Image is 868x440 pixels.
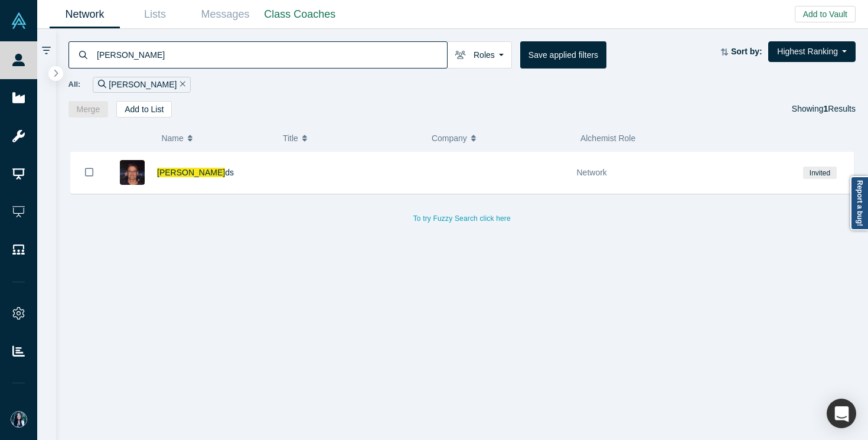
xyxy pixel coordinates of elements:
[93,77,191,93] div: [PERSON_NAME]
[71,152,107,193] button: Bookmark
[405,211,519,226] button: To try Fuzzy Search click here
[96,41,447,69] input: Search by name, title, company, summary, expertise, investment criteria or topics of focus
[283,126,298,151] span: Title
[850,176,868,230] a: Report a bug!
[120,1,190,28] a: Lists
[11,411,27,428] img: Danielle Vivo's Account
[157,168,234,177] a: [PERSON_NAME]ds
[824,104,856,113] span: Results
[11,12,27,29] img: Alchemist Vault Logo
[795,6,856,22] button: Add to Vault
[161,126,270,151] button: Name
[190,1,260,28] a: Messages
[177,78,185,92] button: Remove Filter
[580,133,635,143] span: Alchemist Role
[50,1,120,28] a: Network
[824,104,828,113] strong: 1
[792,101,856,118] div: Showing
[577,168,607,177] span: Network
[120,160,145,185] img: Mike Leeds's Profile Image
[68,101,109,118] button: Merge
[731,47,762,56] strong: Sort by:
[68,79,81,90] span: All:
[157,168,225,177] span: [PERSON_NAME]
[768,41,856,62] button: Highest Ranking
[803,167,836,179] span: Invited
[116,101,172,118] button: Add to List
[225,168,234,177] span: ds
[283,126,419,151] button: Title
[161,126,183,151] span: Name
[447,41,512,69] button: Roles
[520,41,606,69] button: Save applied filters
[432,126,568,151] button: Company
[260,1,340,28] a: Class Coaches
[432,126,467,151] span: Company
